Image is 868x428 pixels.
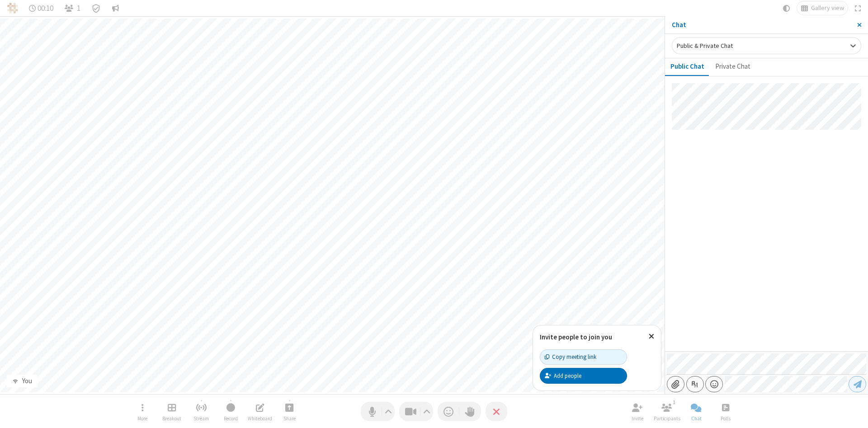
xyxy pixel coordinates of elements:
[811,5,844,12] span: Gallery view
[399,402,433,421] button: Stop video (Alt+V)
[7,3,18,14] img: QA Selenium DO NOT DELETE OR CHANGE
[686,376,704,392] button: Show formatting
[683,399,710,424] button: Close chat
[382,402,395,421] button: Audio settings
[19,376,35,386] div: You
[712,399,739,424] button: Open poll
[129,399,156,424] button: Open menu
[61,1,84,15] button: Open participant list
[137,416,147,421] span: More
[438,402,459,421] button: Send a reaction
[665,58,710,75] button: Public Chat
[421,402,433,421] button: Video setting
[248,416,272,421] span: Whiteboard
[672,20,850,30] p: Chat
[691,416,702,421] span: Chat
[624,399,651,424] button: Invite participants (Alt+I)
[276,399,303,424] button: Start sharing
[162,416,181,421] span: Breakout
[540,368,627,383] button: Add people
[670,398,678,406] div: 1
[642,325,661,348] button: Close popover
[217,399,244,424] button: Start recording
[193,416,209,421] span: Stream
[849,376,866,392] button: Send message
[545,353,596,361] div: Copy meeting link
[850,16,868,33] button: Close sidebar
[77,4,80,13] span: 1
[459,402,481,421] button: Raise hand
[38,4,53,13] span: 00:10
[158,399,185,424] button: Manage Breakout Rooms
[283,416,296,421] span: Share
[188,399,215,424] button: Start streaming
[705,376,723,392] button: Open menu
[677,42,733,50] span: Public & Private Chat
[710,58,756,75] button: Private Chat
[632,416,643,421] span: Invite
[486,402,507,421] button: End or leave meeting
[540,349,627,365] button: Copy meeting link
[654,416,680,421] span: Participants
[851,1,865,15] button: Fullscreen
[361,402,395,421] button: Mute (Alt+A)
[721,416,731,421] span: Polls
[108,1,123,15] button: Conversation
[540,333,612,341] label: Invite people to join you
[224,416,238,421] span: Record
[797,1,848,15] button: Change layout
[88,1,105,15] div: Meeting details Encryption enabled
[246,399,274,424] button: Open shared whiteboard
[653,399,680,424] button: Open participant list
[779,1,794,15] button: Using system theme
[25,1,57,15] div: Timer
